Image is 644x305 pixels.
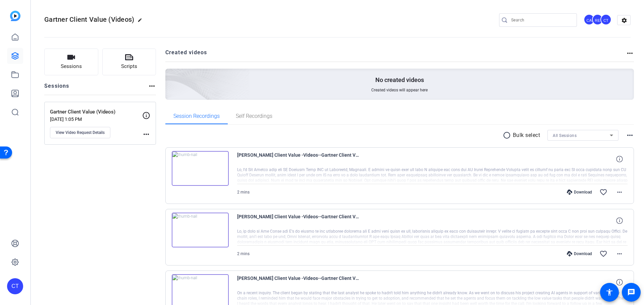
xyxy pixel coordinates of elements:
span: 2 mins [237,190,250,195]
span: [PERSON_NAME] Client Value -Videos--Gartner Client Value -Videos--1758035880110-webcam [237,151,361,167]
mat-icon: favorite_border [599,250,607,258]
div: RE [592,14,603,25]
input: Search [511,16,572,24]
mat-icon: more_horiz [615,188,624,196]
mat-icon: accessibility [605,288,613,296]
mat-icon: favorite_border [599,188,607,196]
img: thumb-nail [172,151,229,186]
button: View Video Request Details [50,127,110,138]
mat-icon: settings [618,15,631,25]
ngx-avatar: Chris Annese [584,14,595,26]
mat-icon: more_horiz [148,82,156,90]
span: View Video Request Details [56,130,105,135]
p: Bulk select [513,131,540,139]
mat-icon: more_horiz [142,130,150,138]
img: Creted videos background [90,2,250,148]
p: Gartner Client Value (Videos) [50,108,142,116]
span: 2 mins [237,251,250,256]
mat-icon: more_horiz [615,250,624,258]
span: [PERSON_NAME] Client Value -Videos--Gartner Client Value -Videos--1756907178453-webcam [237,213,361,229]
mat-icon: radio_button_unchecked [503,131,513,139]
span: Self Recordings [236,113,272,119]
mat-icon: message [627,288,635,296]
h2: Created videos [165,49,626,62]
div: CT [7,278,23,294]
span: Created videos will appear here [371,87,428,93]
ngx-avatar: Rona Elliott [592,14,604,26]
p: [DATE] 1:05 PM [50,117,142,122]
button: Sessions [44,49,98,75]
p: No created videos [375,76,424,84]
span: Session Recordings [173,113,220,119]
mat-icon: more_horiz [626,49,634,57]
h2: Sessions [44,82,69,95]
ngx-avatar: Cheryl Tourigny [600,14,612,26]
div: Download [563,251,595,256]
span: Scripts [121,63,137,70]
div: CA [584,14,595,25]
div: Download [563,189,595,195]
span: [PERSON_NAME] Client Value -Videos--Gartner Client Value -Videos--1756484908733-webcam [237,274,361,290]
button: Scripts [102,49,156,75]
img: blue-gradient.svg [10,11,20,21]
mat-icon: more_horiz [626,131,634,139]
div: CT [600,14,611,25]
span: Sessions [61,63,82,70]
img: thumb-nail [172,213,229,247]
span: Gartner Client Value (Videos) [44,15,134,23]
mat-icon: edit [138,18,146,26]
span: All Sessions [553,133,577,138]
